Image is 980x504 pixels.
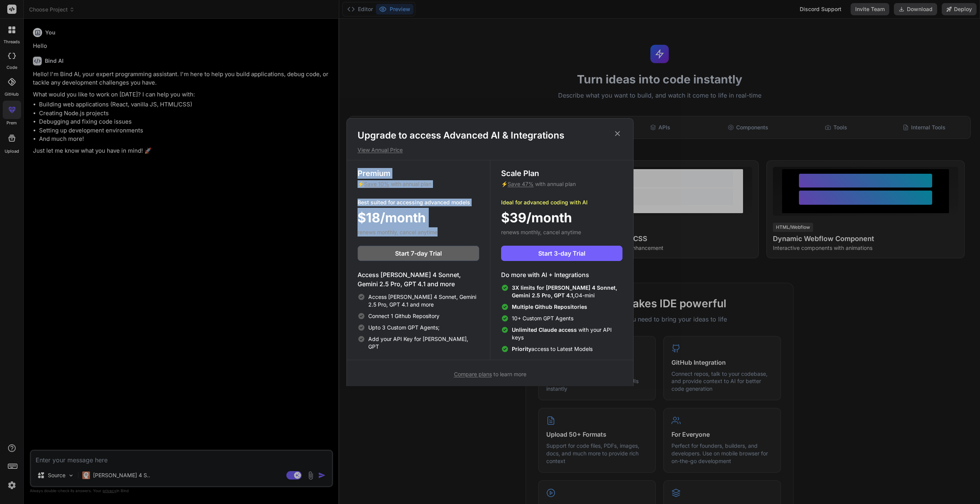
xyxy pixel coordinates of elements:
span: with your API keys [512,326,622,341]
span: 10+ Custom GPT Agents [512,315,573,322]
span: to learn more [454,371,526,377]
span: Access [PERSON_NAME] 4 Sonnet, Gemini 2.5 Pro, GPT 4.1 and more [368,293,479,308]
span: renews monthly, cancel anytime [358,229,438,235]
p: ⚡ with annual plan [501,180,622,188]
span: Save 10% [364,181,389,187]
p: Ideal for advanced coding with AI [501,199,622,206]
button: Start 7-day Trial [358,246,479,261]
span: Upto 3 Custom GPT Agents; [368,324,439,331]
span: $39/month [501,208,572,227]
button: Start 3-day Trial [501,246,622,261]
h1: Upgrade to access Advanced AI & Integrations [358,129,622,142]
h3: Premium [358,168,479,179]
span: Start 3-day Trial [538,249,585,258]
span: Multiple Github Repositories [512,303,587,310]
span: Compare plans [454,371,492,377]
h4: Do more with AI + Integrations [501,270,622,279]
span: renews monthly, cancel anytime [501,229,581,235]
span: Start 7-day Trial [395,249,442,258]
span: access to Latest Models [512,345,593,353]
span: Connect 1 Github Repository [368,312,439,320]
p: ⚡ with annual plan [358,180,479,188]
span: Add your API Key for [PERSON_NAME], GPT [368,335,479,351]
span: Save 47% [508,181,534,187]
h3: Scale Plan [501,168,622,179]
span: Unlimited Claude access [512,326,578,333]
span: Priority [512,346,531,352]
h4: Access [PERSON_NAME] 4 Sonnet, Gemini 2.5 Pro, GPT 4.1 and more [358,270,479,289]
span: 3X limits for [PERSON_NAME] 4 Sonnet, Gemini 2.5 Pro, GPT 4.1, [512,284,617,298]
p: View Annual Price [358,146,622,154]
span: $18/month [358,208,426,227]
p: Best suited for accessing advanced models [358,199,479,206]
span: O4-mini [512,284,622,299]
